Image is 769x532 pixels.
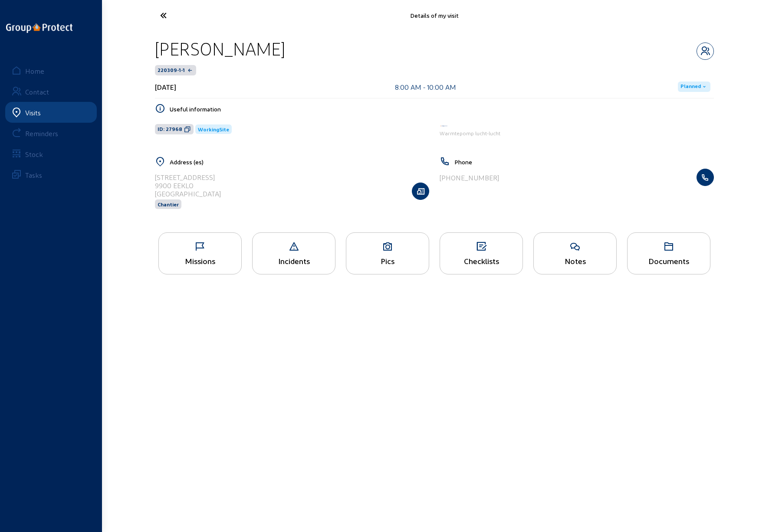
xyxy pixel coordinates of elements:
span: Planned [680,83,701,90]
div: Missions [159,256,241,265]
span: Chantier [158,201,179,207]
div: Documents [628,256,710,265]
div: Incidents [253,256,335,265]
div: Details of my visit [243,12,625,19]
h5: Useful information [170,105,714,113]
span: Warmtepomp lucht-lucht [440,130,500,136]
a: Visits [5,102,97,123]
a: Tasks [5,164,97,185]
div: Tasks [25,171,42,179]
a: Home [5,60,97,81]
a: Reminders [5,123,97,144]
span: WorkingSite [198,126,229,132]
h5: Phone [454,158,714,166]
div: [DATE] [155,83,176,91]
div: 8:00 AM - 10:00 AM [395,83,456,91]
span: 220309-1-1 [158,67,185,74]
div: [GEOGRAPHIC_DATA] [155,189,221,198]
div: Reminders [25,129,58,137]
span: ID: 27968 [158,126,182,133]
div: Visits [25,108,41,117]
div: [STREET_ADDRESS] [155,173,221,181]
h5: Address (es) [170,158,429,166]
div: [PHONE_NUMBER] [440,173,499,182]
div: Stock [25,150,43,158]
a: Stock [5,144,97,164]
a: Contact [5,81,97,102]
img: Energy Protect HVAC [440,125,448,127]
div: Contact [25,88,49,96]
div: [PERSON_NAME] [155,38,285,60]
div: Checklists [440,256,523,265]
div: Home [25,67,44,75]
div: Notes [534,256,616,265]
img: logo-oneline.png [6,23,72,33]
div: Pics [346,256,429,265]
div: 9900 EEKLO [155,181,221,189]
